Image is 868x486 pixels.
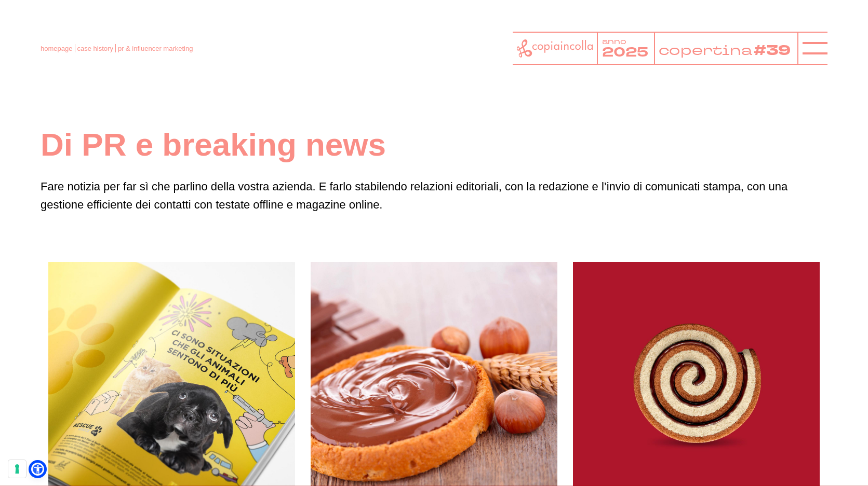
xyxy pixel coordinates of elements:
[41,177,827,214] p: Fare notizia per far sì che parlino della vostra azienda. E farlo stabilendo relazioni editoriali...
[659,41,753,60] tspan: copertina
[31,463,44,476] a: Open Accessibility Menu
[41,45,72,52] a: homepage
[118,45,193,52] a: pr & influencer marketing
[602,44,648,61] tspan: 2025
[602,36,626,46] tspan: anno
[755,41,793,61] tspan: #39
[41,124,827,165] h1: Di PR e breaking news
[8,460,26,478] button: Le tue preferenze relative al consenso per le tecnologie di tracciamento
[77,45,113,52] a: case history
